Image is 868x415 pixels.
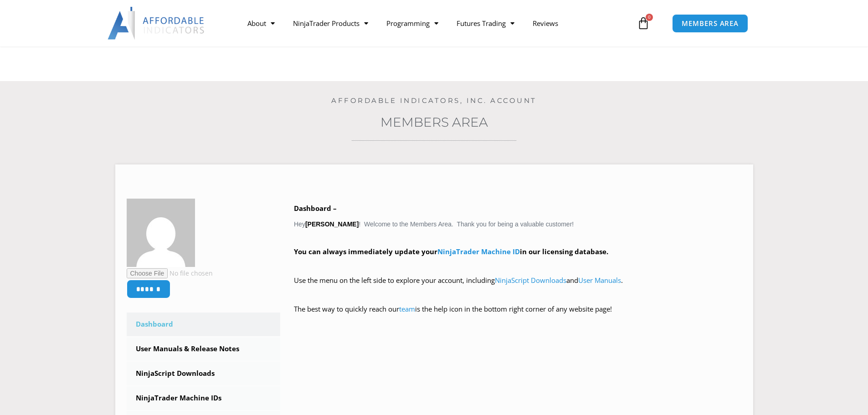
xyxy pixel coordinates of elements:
a: MEMBERS AREA [672,14,748,33]
a: User Manuals & Release Notes [127,337,281,361]
a: NinjaTrader Products [284,13,377,34]
a: Affordable Indicators, Inc. Account [331,96,537,105]
strong: You can always immediately update your in our licensing database. [294,247,608,256]
div: Hey ! Welcome to the Members Area. Thank you for being a valuable customer! [294,202,742,328]
strong: [PERSON_NAME] [305,220,359,228]
a: User Manuals [578,276,621,285]
nav: Menu [238,13,635,34]
a: Futures Trading [447,13,524,34]
img: LogoAI | Affordable Indicators – NinjaTrader [108,7,205,40]
span: MEMBERS AREA [682,20,739,27]
p: Use the menu on the left side to explore your account, including and . [294,274,742,300]
a: NinjaTrader Machine IDs [127,386,281,410]
a: Programming [377,13,447,34]
p: The best way to quickly reach our is the help icon in the bottom right corner of any website page! [294,303,742,328]
b: Dashboard – [294,204,337,213]
a: NinjaTrader Machine ID [437,247,520,256]
a: Dashboard [127,313,281,336]
a: 0 [623,10,663,36]
a: NinjaScript Downloads [495,276,566,285]
a: Reviews [524,13,567,34]
span: 0 [646,14,653,21]
a: About [238,13,284,34]
img: 7356df3a16b37525fc0aa5332b8fd6264cc22e2e0414eff4014085aa68896abe [127,199,195,267]
a: NinjaScript Downloads [127,362,281,385]
a: team [399,304,415,313]
a: Members Area [380,114,488,130]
